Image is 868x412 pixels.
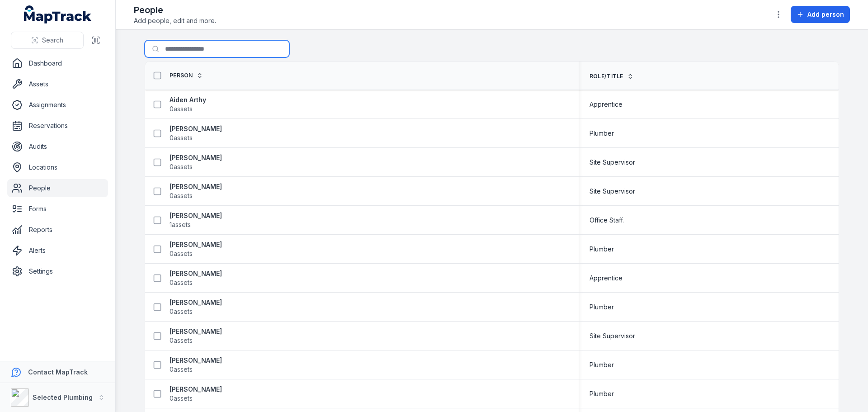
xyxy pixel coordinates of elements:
[7,179,108,197] a: People
[28,368,88,376] strong: Contact MapTrack
[170,298,222,316] a: [PERSON_NAME]0assets
[170,72,203,79] a: Person
[7,242,108,260] a: Alerts
[590,245,614,254] span: Plumber
[170,278,193,287] span: 0 assets
[170,249,193,258] span: 0 assets
[170,133,193,142] span: 0 assets
[590,331,635,341] span: Site Supervisor
[170,336,193,345] span: 0 assets
[170,298,222,307] strong: [PERSON_NAME]
[170,220,191,229] span: 1 assets
[590,100,623,109] span: Apprentice
[170,162,193,171] span: 0 assets
[134,16,216,25] span: Add people, edit and more.
[24,5,92,24] a: MapTrack
[170,153,222,171] a: [PERSON_NAME]0assets
[170,307,193,316] span: 0 assets
[170,124,222,142] a: [PERSON_NAME]0assets
[33,393,93,401] strong: Selected Plumbing
[7,54,108,72] a: Dashboard
[170,269,222,278] strong: [PERSON_NAME]
[170,72,193,79] span: Person
[170,124,222,133] strong: [PERSON_NAME]
[590,216,624,225] span: Office Staff.
[807,10,844,19] span: Add person
[7,117,108,135] a: Reservations
[170,356,222,365] strong: [PERSON_NAME]
[170,211,222,220] strong: [PERSON_NAME]
[170,269,222,287] a: [PERSON_NAME]0assets
[170,95,206,114] a: Aiden Arthy0assets
[7,158,108,176] a: Locations
[7,221,108,239] a: Reports
[170,385,222,403] a: [PERSON_NAME]0assets
[170,385,222,394] strong: [PERSON_NAME]
[134,4,216,16] h2: People
[590,129,614,138] span: Plumber
[170,211,222,229] a: [PERSON_NAME]1assets
[7,200,108,218] a: Forms
[590,73,623,80] span: Role/Title
[590,389,614,398] span: Plumber
[590,73,633,80] a: Role/Title
[170,182,222,200] a: [PERSON_NAME]0assets
[170,191,193,200] span: 0 assets
[590,360,614,369] span: Plumber
[170,240,222,258] a: [PERSON_NAME]0assets
[170,182,222,191] strong: [PERSON_NAME]
[170,327,222,345] a: [PERSON_NAME]0assets
[7,96,108,114] a: Assignments
[170,365,193,374] span: 0 assets
[791,6,850,23] button: Add person
[170,394,193,403] span: 0 assets
[590,187,635,196] span: Site Supervisor
[7,137,108,156] a: Audits
[11,32,84,49] button: Search
[170,153,222,162] strong: [PERSON_NAME]
[590,303,614,312] span: Plumber
[170,327,222,336] strong: [PERSON_NAME]
[170,95,206,104] strong: Aiden Arthy
[170,240,222,249] strong: [PERSON_NAME]
[590,274,623,283] span: Apprentice
[42,36,63,45] span: Search
[7,262,108,280] a: Settings
[7,75,108,93] a: Assets
[170,104,193,114] span: 0 assets
[590,158,635,167] span: Site Supervisor
[170,356,222,374] a: [PERSON_NAME]0assets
